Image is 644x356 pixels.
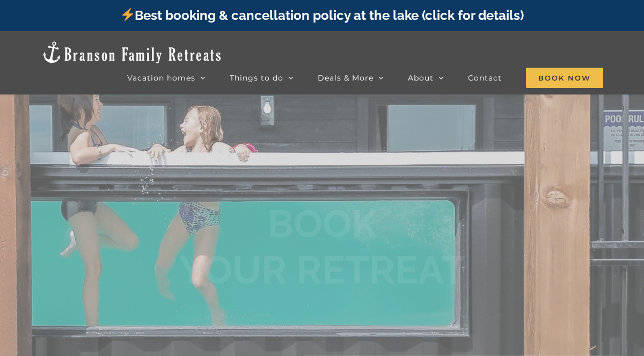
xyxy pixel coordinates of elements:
[468,74,502,82] span: Contact
[41,40,223,64] img: Branson Family Retreats Logo
[318,74,374,82] span: Deals & More
[408,74,434,82] span: About
[230,74,283,82] span: Things to do
[127,67,206,89] a: Vacation homes
[318,67,384,89] a: Deals & More
[526,67,603,89] a: Book Now
[408,67,444,89] a: About
[468,67,502,89] a: Contact
[230,67,294,89] a: Things to do
[127,74,195,82] span: Vacation homes
[127,67,603,89] nav: Main Menu
[120,8,524,23] a: Best booking & cancellation policy at the lake (click for details)
[179,201,465,293] b: BOOK YOUR RETREAT
[121,8,134,21] img: ⚡️
[526,68,603,88] span: Book Now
